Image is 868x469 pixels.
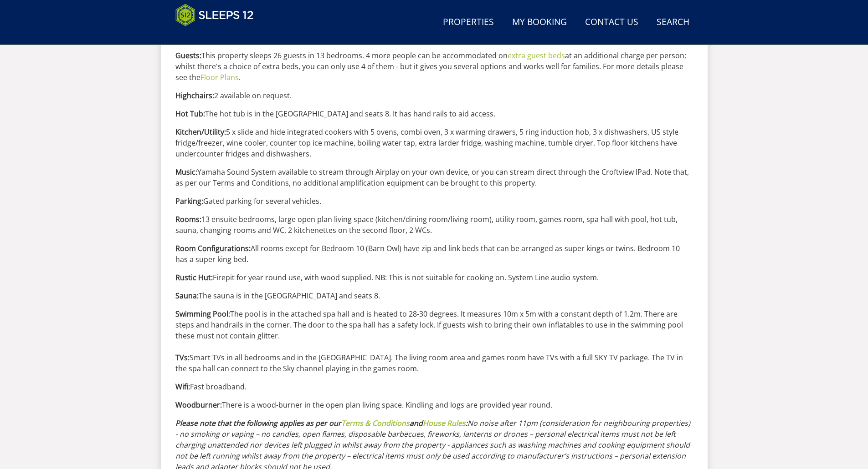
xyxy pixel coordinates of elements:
[175,196,203,206] strong: Parking:
[581,12,642,33] a: Contact Us
[175,91,214,101] strong: Highchairs:
[439,12,498,33] a: Properties
[175,291,199,301] strong: Sauna:
[508,12,570,33] a: My Booking
[175,109,205,119] strong: Hot Tub:
[175,309,230,319] strong: Swimming Pool:
[175,108,693,119] p: The hot tub is in the [GEOGRAPHIC_DATA] and seats 8. It has hand rails to aid access.
[175,399,693,410] p: There is a wood-burner in the open plan living space. Kindling and logs are provided year round.
[175,381,693,392] p: Fast broadband.
[175,4,254,26] img: Sleeps 12
[175,167,197,177] strong: Music:
[175,127,226,137] strong: Kitchen/Utility:
[508,50,565,61] a: extra guest beds
[423,418,466,428] a: House Rules
[341,418,410,428] a: Terms & Conditions
[175,382,190,392] strong: Wifi:
[175,290,693,301] p: The sauna is in the [GEOGRAPHIC_DATA] and seats 8.
[175,272,213,282] strong: Rustic Hut:
[175,308,693,374] p: The pool is in the attached spa hall and is heated to 28-30 degrees. It measures 10m x 5m with a ...
[175,166,693,188] p: Yamaha Sound System available to stream through Airplay on your own device, or you can stream dir...
[175,243,693,265] p: All rooms except for Bedroom 10 (Barn Owl) have zip and link beds that can be arranged as super k...
[175,214,201,224] strong: Rooms:
[200,72,239,82] a: Floor Plans
[653,12,693,33] a: Search
[175,126,693,159] p: 5 x slide and hide integrated cookers with 5 ovens, combi oven, 3 x warming drawers, 5 ring induc...
[175,214,693,236] p: 13 ensuite bedrooms, large open plan living space (kitchen/dining room/living room), utility room...
[175,353,190,363] strong: TVs:
[171,32,267,40] iframe: Customer reviews powered by Trustpilot
[175,418,467,428] em: Please note that the following applies as per our and :
[175,400,222,410] strong: Woodburner:
[175,90,693,101] p: 2 available on request.
[175,50,693,83] p: This property sleeps 26 guests in 13 bedrooms. 4 more people can be accommodated on at an additio...
[175,272,693,283] p: Firepit for year round use, with wood supplied. NB: This is not suitable for cooking on. System L...
[175,50,201,61] strong: Guests:
[175,196,693,207] p: Gated parking for several vehicles.
[175,243,251,253] strong: Room Configurations:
